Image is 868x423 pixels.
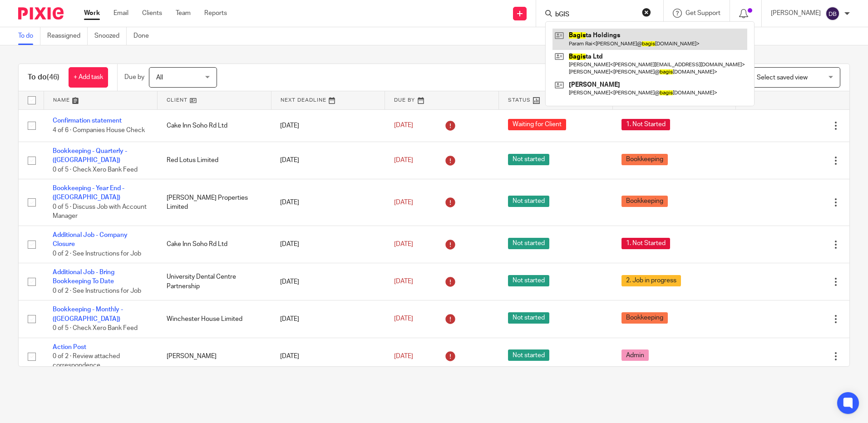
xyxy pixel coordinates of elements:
[158,226,271,263] td: Cake Inn Soho Rd Ltd
[508,349,549,361] span: Not started
[508,238,549,249] span: Not started
[53,167,138,173] span: 0 of 5 · Check Xero Bank Feed
[84,9,100,18] a: Work
[53,306,123,322] a: Bookkeeping - Monthly - ([GEOGRAPHIC_DATA])
[53,325,138,331] span: 0 of 5 · Check Xero Bank Feed
[47,74,59,81] span: (46)
[271,338,385,375] td: [DATE]
[642,8,651,17] button: Clear
[53,148,127,163] a: Bookkeeping - Quarterly - ([GEOGRAPHIC_DATA])
[394,316,413,322] span: [DATE]
[133,27,156,45] a: Done
[508,196,549,207] span: Not started
[18,27,40,45] a: To do
[621,275,681,286] span: 2. Job in progress
[686,10,720,16] span: Get Support
[53,344,86,350] a: Action Post
[394,353,413,359] span: [DATE]
[53,204,147,220] span: 0 of 5 · Discuss Job with Account Manager
[53,185,124,201] a: Bookkeeping - Year End - ([GEOGRAPHIC_DATA])
[271,226,385,263] td: [DATE]
[825,6,840,21] img: svg%3E
[508,275,549,286] span: Not started
[28,73,59,82] h1: To do
[508,119,566,130] span: Waiting for Client
[394,241,413,247] span: [DATE]
[158,263,271,300] td: University Dental Centre Partnership
[394,199,413,206] span: [DATE]
[47,27,88,45] a: Reassigned
[53,232,128,247] a: Additional Job - Company Closure
[394,123,413,129] span: [DATE]
[271,109,385,142] td: [DATE]
[124,73,144,82] p: Due by
[69,67,108,88] a: + Add task
[621,154,668,165] span: Bookkeeping
[508,312,549,324] span: Not started
[176,9,191,18] a: Team
[158,142,271,179] td: Red Lotus Limited
[158,338,271,375] td: [PERSON_NAME]
[94,27,127,45] a: Snoozed
[158,300,271,338] td: Winchester House Limited
[158,179,271,226] td: [PERSON_NAME] Properties Limited
[757,74,808,81] span: Select saved view
[621,349,649,361] span: Admin
[53,288,141,294] span: 0 of 2 · See Instructions for Job
[394,157,413,163] span: [DATE]
[621,238,670,249] span: 1. Not Started
[554,11,636,19] input: Search
[204,9,227,18] a: Reports
[158,109,271,142] td: Cake Inn Soho Rd Ltd
[53,269,114,285] a: Additional Job - Bring Bookkeeping To Date
[271,142,385,179] td: [DATE]
[156,74,163,81] span: All
[142,9,162,18] a: Clients
[621,196,668,207] span: Bookkeeping
[771,9,821,18] p: [PERSON_NAME]
[621,312,668,324] span: Bookkeeping
[113,9,128,18] a: Email
[394,279,413,285] span: [DATE]
[271,179,385,226] td: [DATE]
[53,127,145,133] span: 4 of 6 · Companies House Check
[271,263,385,300] td: [DATE]
[621,119,670,130] span: 1. Not Started
[508,154,549,165] span: Not started
[53,353,120,369] span: 0 of 2 · Review attached correspondence
[18,7,64,20] img: Pixie
[271,300,385,338] td: [DATE]
[53,118,122,124] a: Confirmation statement
[53,251,141,257] span: 0 of 2 · See Instructions for Job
